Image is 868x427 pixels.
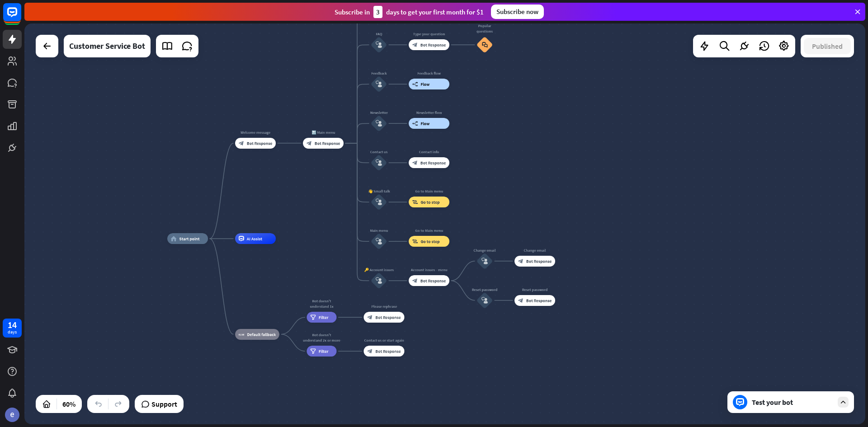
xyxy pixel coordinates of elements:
[367,348,373,354] i: block_bot_response
[171,236,177,241] i: home_2
[412,160,418,165] i: block_bot_response
[375,314,401,320] span: Bot Response
[302,298,340,309] div: Bot doesn't understand 1x
[405,228,453,233] div: Go to Main menu
[247,332,276,337] span: Default fallback
[151,397,177,411] span: Support
[405,149,453,155] div: Contact info
[412,42,418,47] i: block_bot_response
[376,42,382,48] i: block_user_input
[307,141,312,146] i: block_bot_response
[359,304,408,309] div: Please rephrase
[472,23,497,34] div: Popular questions
[804,38,851,54] button: Published
[60,397,78,411] div: 60%
[8,329,17,335] div: days
[247,141,272,146] span: Bot Response
[239,332,245,337] i: block_fallback
[239,141,244,146] i: block_bot_response
[491,5,544,19] div: Subscribe now
[363,228,395,233] div: Main menu
[7,4,34,31] button: Open LiveChat chat widget
[363,149,395,155] div: Contact us
[481,297,488,303] i: block_user_input
[367,314,373,320] i: block_bot_response
[376,120,382,127] i: block_user_input
[310,314,316,320] i: filter
[363,188,395,194] div: 👋 Small talk
[376,238,382,244] i: block_user_input
[375,348,401,354] span: Bot Response
[302,332,340,343] div: Bot doesn't understand 2x or more
[69,35,145,57] div: Customer Service Bot
[363,70,395,76] div: Feedback
[359,338,408,343] div: Contact us or start again
[3,319,22,338] a: 14 days
[510,287,559,292] div: Reset password
[412,278,418,283] i: block_bot_response
[376,81,382,87] i: block_user_input
[405,267,453,272] div: Account issues - menu
[363,110,395,115] div: Newsletter
[412,81,418,87] i: builder_tree
[376,199,382,205] i: block_user_input
[363,31,395,37] div: FAQ
[468,248,501,253] div: Change email
[405,31,453,37] div: Type your question
[363,267,395,272] div: 🔑 Account issues
[299,130,348,135] div: 🔙 Main menu
[518,298,524,303] i: block_bot_response
[420,81,429,87] span: Flow
[247,236,262,241] span: AI Assist
[420,199,439,205] span: Go to step
[420,42,446,47] span: Bot Response
[420,239,439,244] span: Go to step
[315,141,340,146] span: Bot Response
[405,70,453,76] div: Feedback flow
[179,236,199,241] span: Start point
[518,258,524,264] i: block_bot_response
[335,6,484,18] div: Subscribe in days to get your first month for $1
[420,278,446,283] span: Bot Response
[405,110,453,115] div: Newsletter flow
[420,160,446,165] span: Bot Response
[319,314,329,320] span: Filter
[376,160,382,166] i: block_user_input
[376,277,382,284] i: block_user_input
[310,348,316,354] i: filter
[510,248,559,253] div: Change email
[526,258,552,264] span: Bot Response
[412,239,418,244] i: block_goto
[412,121,418,126] i: builder_tree
[420,121,429,126] span: Flow
[405,188,453,194] div: Go to Main menu
[231,130,280,135] div: Welcome message
[8,321,17,329] div: 14
[481,258,488,264] i: block_user_input
[526,298,552,303] span: Bot Response
[319,348,329,354] span: Filter
[482,42,488,48] i: block_faq
[373,6,382,18] div: 3
[752,398,833,407] div: Test your bot
[412,199,418,205] i: block_goto
[468,287,501,292] div: Reset password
